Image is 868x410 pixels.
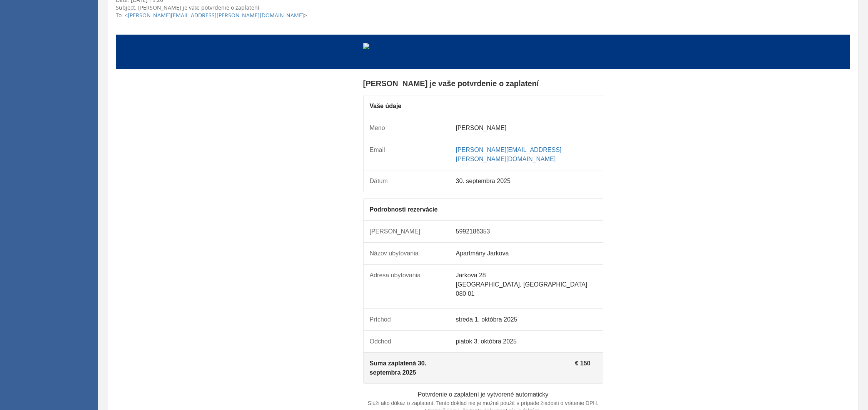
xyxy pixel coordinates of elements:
[363,390,603,399] p: Potvrdenie o zaplatení je vytvorené automaticky
[363,78,603,89] h3: [PERSON_NAME] je vaše potvrdenie o zaplatení
[364,139,450,161] td: Email
[128,12,304,19] a: [PERSON_NAME][EMAIL_ADDRESS][PERSON_NAME][DOMAIN_NAME]
[456,280,591,289] p: [GEOGRAPHIC_DATA], [GEOGRAPHIC_DATA]
[363,43,419,52] img: Booking.com
[363,399,603,407] p: Slúži ako dôkaz o zaplatení. Tento doklad nie je možné použiť v prípade žiadosti o vrátenie DPH.
[450,243,597,264] td: Apartmány Jarkova
[364,309,450,330] td: Príchod
[456,271,591,280] p: Jarkova 28
[450,170,597,192] td: 30. septembra 2025
[456,289,591,298] p: 080 01
[575,360,590,367] strong: € 150
[364,331,450,352] td: Odchod
[450,309,597,330] td: streda 1. októbra 2025
[370,206,438,213] strong: Podrobnosti rezervácie
[364,170,450,192] td: Dátum
[450,331,597,352] td: piatok 3. októbra 2025
[364,117,450,139] td: Meno
[364,243,450,264] td: Názov ubytovania
[456,147,562,162] a: [PERSON_NAME][EMAIL_ADDRESS][PERSON_NAME][DOMAIN_NAME]
[364,221,450,242] td: [PERSON_NAME]
[450,117,597,139] td: [PERSON_NAME]
[370,360,427,376] strong: Suma zaplatená 30. septembra 2025
[450,221,597,242] td: 5992186353
[370,103,402,109] strong: Vaše údaje
[364,265,450,286] td: Adresa ubytovania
